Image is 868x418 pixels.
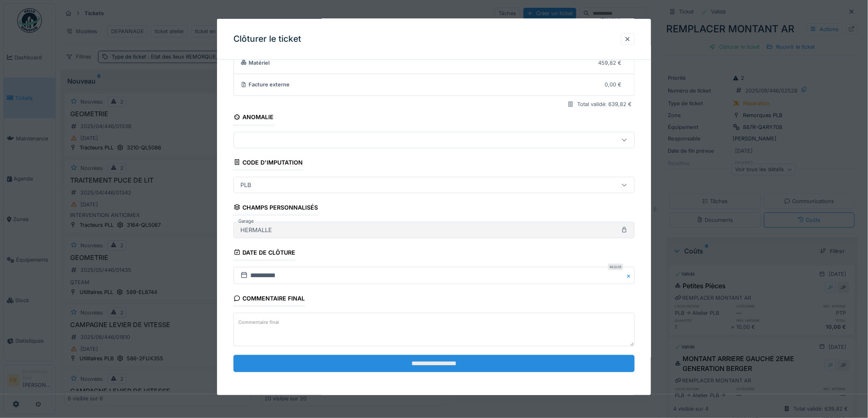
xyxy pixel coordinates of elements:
label: Garage [237,218,256,225]
div: HERMALLE [237,226,275,235]
div: Date de clôture [233,246,295,260]
div: Facture externe [240,81,598,88]
summary: Matériel459,82 € [237,55,631,70]
summary: Facture externe0,00 € [237,77,631,92]
label: Commentaire final [237,317,281,328]
div: Code d'imputation [233,156,303,170]
div: Requis [608,264,623,270]
div: Commentaire final [233,292,305,306]
div: Champs personnalisés [233,201,318,215]
div: Matériel [240,59,592,66]
div: PLB [237,181,254,190]
div: 0,00 € [605,81,621,88]
h3: Clôturer le ticket [233,34,301,44]
button: Close [626,267,635,284]
div: Total validé: 639,82 € [577,100,632,108]
div: Anomalie [233,111,274,125]
div: 459,82 € [598,59,621,66]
